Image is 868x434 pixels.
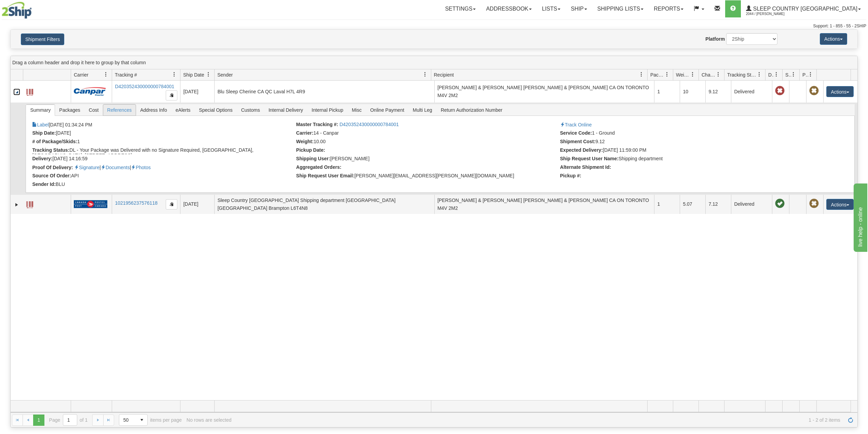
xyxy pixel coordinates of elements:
[32,130,294,137] li: [DATE]
[74,200,107,208] img: 20 - Canada Post
[195,105,236,116] span: Special Options
[802,71,808,78] span: Pickup Status
[296,156,330,161] strong: Shipping User:
[650,71,665,78] span: Packages
[32,164,294,171] li: | |
[32,147,69,153] strong: Tracking Status:
[100,69,112,80] a: Carrier filter column settings
[101,165,130,170] a: Proof of delivery documents
[560,156,822,163] li: Shipping department
[826,86,854,97] button: Actions
[183,71,204,78] span: Ship Date
[166,90,177,100] button: Copy to clipboard
[820,33,847,45] button: Actions
[676,71,690,78] span: Weight
[481,0,537,17] a: Addressbook
[654,195,680,214] td: 1
[115,200,158,206] a: 1021956237576118
[32,156,294,163] li: [DATE] 14:16:59
[419,69,431,80] a: Sender filter column settings
[180,81,214,103] td: [DATE]
[296,130,558,137] li: 14 - Canpar
[560,139,595,144] strong: Shipment Cost:
[296,147,325,153] strong: Pickup Date:
[754,69,765,80] a: Tracking Status filter column settings
[768,71,774,78] span: Delivery Status
[237,105,264,116] span: Customs
[115,71,137,78] span: Tracking #
[852,182,867,252] iframe: chat widget
[32,147,294,154] li: DL - Your Package was Delivered with no Signature Required, [GEOGRAPHIC_DATA], [GEOGRAPHIC_DATA],...
[308,105,348,116] span: Internal Pickup
[13,201,20,208] a: Expand
[636,69,647,80] a: Recipient filter column settings
[537,0,566,17] a: Lists
[123,417,132,423] span: 50
[348,105,366,116] span: Misc
[409,105,436,116] span: Multi Leg
[136,105,171,116] span: Address Info
[21,33,64,45] button: Shipment Filters
[296,122,338,127] strong: Master Tracking #:
[187,417,232,423] div: No rows are selected
[115,84,174,89] a: D420352430000000784001
[339,122,399,127] a: D420352430000000784001
[74,165,99,170] a: Proof of delivery signature
[214,81,434,103] td: Blu Sleep Cherine CA QC Laval H7L 4R9
[166,199,177,209] button: Copy to clipboard
[103,105,136,116] span: References
[32,122,49,127] a: Label
[55,105,84,116] span: Packages
[434,71,454,78] span: Recipient
[32,139,294,146] li: 1
[826,199,854,210] button: Actions
[296,130,314,136] strong: Carrier:
[434,195,654,214] td: [PERSON_NAME] & [PERSON_NAME] [PERSON_NAME] & [PERSON_NAME] CA ON TORONTO M4V 2M2
[746,11,797,17] span: 2044 / [PERSON_NAME]
[560,164,611,170] strong: Alternate Shipment Id:
[566,0,592,17] a: Ship
[649,0,689,17] a: Reports
[560,130,822,137] li: 1 - Ground
[366,105,408,116] span: Online Payment
[119,414,182,426] span: items per page
[32,181,294,188] li: BLU
[785,71,791,78] span: Shipment Issues
[560,147,822,154] li: [DATE] 11:59:00 PM
[26,86,33,97] a: Label
[296,173,354,178] strong: Ship Request User Email:
[788,69,799,80] a: Shipment Issues filter column settings
[265,105,307,116] span: Internal Delivery
[32,130,56,136] strong: Ship Date:
[680,195,705,214] td: 5.07
[440,0,481,17] a: Settings
[32,165,73,170] strong: Proof Of Delivery:
[168,69,180,80] a: Tracking # filter column settings
[731,195,772,214] td: Delivered
[809,86,819,96] span: Pickup Not Assigned
[661,69,673,80] a: Packages filter column settings
[680,81,705,103] td: 10
[687,69,699,80] a: Weight filter column settings
[214,195,434,214] td: Sleep Country [GEOGRAPHIC_DATA] Shipping department [GEOGRAPHIC_DATA] [GEOGRAPHIC_DATA] Brampton ...
[771,69,782,80] a: Delivery Status filter column settings
[705,36,725,42] label: Platform
[727,71,757,78] span: Tracking Status
[32,139,77,144] strong: # of Package/Skids:
[296,139,314,144] strong: Weight:
[13,89,20,95] a: Collapse
[560,156,619,161] strong: Ship Request User Name:
[845,415,856,425] a: Refresh
[131,165,151,170] a: Proof of delivery images
[775,199,785,208] span: On time
[560,173,581,178] strong: Pickup #:
[592,0,649,17] a: Shipping lists
[809,199,819,208] span: Pickup Not Assigned
[172,105,195,116] span: eAlerts
[434,81,654,103] td: [PERSON_NAME] & [PERSON_NAME] [PERSON_NAME] & [PERSON_NAME] CA ON TORONTO M4V 2M2
[236,417,840,423] span: 1 - 2 of 2 items
[805,69,816,80] a: Pickup Status filter column settings
[296,173,558,180] li: [PERSON_NAME][EMAIL_ADDRESS][PERSON_NAME][DOMAIN_NAME]
[74,87,106,96] img: 14 - Canpar
[560,122,592,127] a: Track Online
